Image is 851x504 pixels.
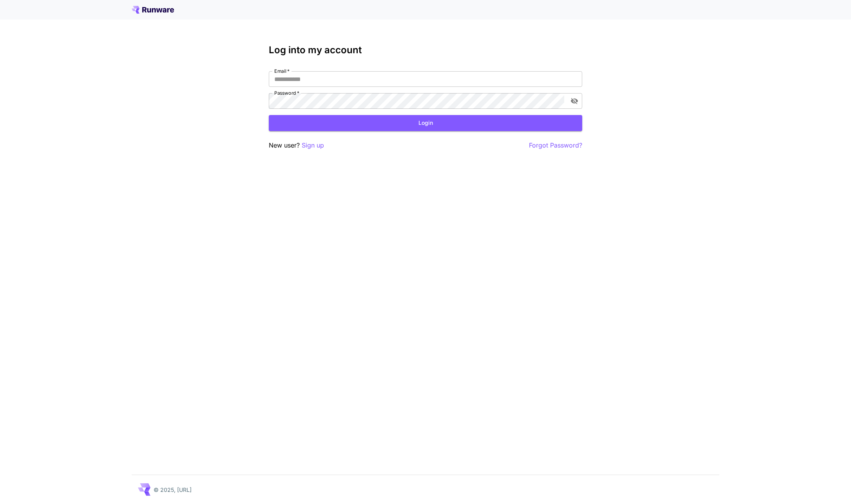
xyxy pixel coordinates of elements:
[274,90,299,96] label: Password
[274,68,290,74] label: Email
[302,140,324,150] button: Sign up
[269,115,582,131] button: Login
[567,94,581,108] button: toggle password visibility
[154,486,192,494] p: © 2025, [URL]
[269,45,582,56] h3: Log into my account
[529,140,582,150] button: Forgot Password?
[269,140,324,150] p: New user?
